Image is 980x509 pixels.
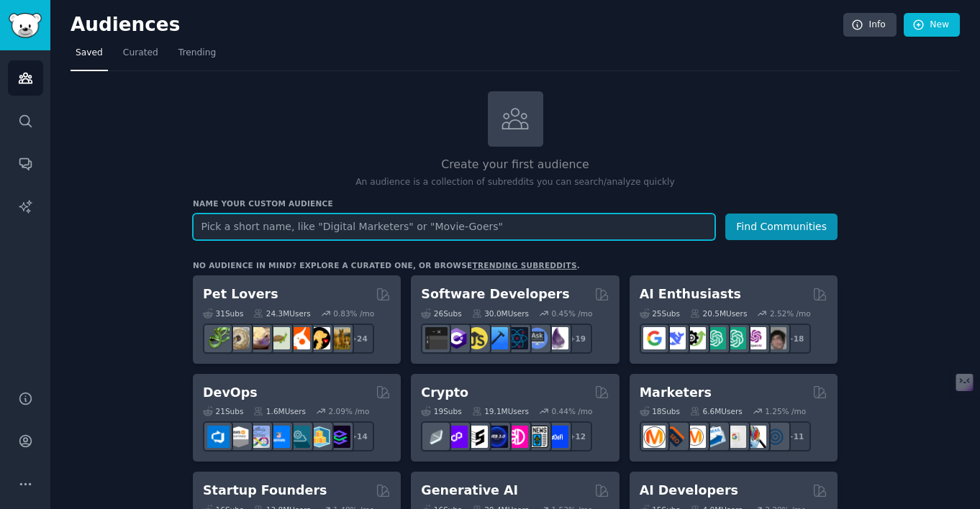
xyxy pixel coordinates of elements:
img: Docker_DevOps [248,426,270,448]
div: + 14 [344,421,374,451]
img: reactnative [506,327,528,349]
div: 6.6M Users [690,406,743,416]
h2: DevOps [203,384,258,402]
div: 2.09 % /mo [329,406,370,416]
span: Saved [76,47,103,60]
img: chatgpt_prompts_ [724,327,746,349]
img: GoogleGeminiAI [643,327,666,349]
img: ethstaker [466,426,488,448]
img: ethfinance [425,426,448,448]
a: New [904,13,960,37]
h2: Startup Founders [203,482,327,500]
div: 25 Sub s [640,308,680,318]
img: content_marketing [643,426,666,448]
div: 26 Sub s [421,308,461,318]
img: chatgpt_promptDesign [704,327,726,349]
div: + 11 [781,421,811,451]
img: GummySearch logo [9,13,42,38]
a: Info [843,13,897,37]
img: 0xPolygon [445,426,468,448]
img: OnlineMarketing [764,426,786,448]
div: + 19 [562,324,592,354]
img: ArtificalIntelligence [764,327,786,349]
img: learnjavascript [466,327,488,349]
div: 19.1M Users [472,406,529,416]
h2: AI Developers [640,482,738,500]
a: Saved [71,42,108,71]
h2: Create your first audience [193,156,838,174]
input: Pick a short name, like "Digital Marketers" or "Movie-Goers" [193,214,715,240]
img: Emailmarketing [704,426,726,448]
img: bigseo [663,426,686,448]
img: ballpython [227,327,250,349]
div: 1.6M Users [253,406,306,416]
img: iOSProgramming [486,327,508,349]
h3: Name your custom audience [193,198,838,208]
h2: Audiences [71,14,843,37]
div: 1.25 % /mo [765,406,806,416]
div: + 24 [344,324,374,354]
div: 18 Sub s [640,406,680,416]
img: googleads [724,426,746,448]
p: An audience is a collection of subreddits you can search/analyze quickly [193,176,838,189]
img: defi_ [546,426,568,448]
img: AskComputerScience [526,327,548,349]
img: leopardgeckos [248,327,270,349]
img: elixir [546,327,568,349]
div: 0.45 % /mo [552,308,593,318]
img: defiblockchain [506,426,528,448]
h2: Crypto [421,384,468,402]
h2: Software Developers [421,285,569,303]
img: AItoolsCatalog [684,327,706,349]
div: 31 Sub s [203,308,243,318]
div: 21 Sub s [203,406,243,416]
div: + 12 [562,421,592,451]
h2: AI Enthusiasts [640,285,741,303]
img: herpetology [207,327,230,349]
img: MarketingResearch [744,426,766,448]
div: 19 Sub s [421,406,461,416]
img: PlatformEngineers [328,426,350,448]
div: 30.0M Users [472,308,529,318]
a: Curated [118,42,163,71]
img: dogbreed [328,327,350,349]
span: Trending [178,47,216,60]
h2: Generative AI [421,482,518,500]
div: 0.83 % /mo [333,308,374,318]
img: AWS_Certified_Experts [227,426,250,448]
div: + 18 [781,324,811,354]
div: 2.52 % /mo [770,308,811,318]
img: DevOpsLinks [268,426,290,448]
div: No audience in mind? Explore a curated one, or browse . [193,260,580,270]
img: AskMarketing [684,426,706,448]
img: PetAdvice [308,327,330,349]
h2: Pet Lovers [203,285,278,303]
div: 0.44 % /mo [552,406,593,416]
span: Curated [123,47,158,60]
img: DeepSeek [663,327,686,349]
button: Find Communities [725,214,838,240]
img: OpenAIDev [744,327,766,349]
img: platformengineering [288,426,310,448]
a: Trending [173,42,221,71]
div: 24.3M Users [253,308,310,318]
img: cockatiel [288,327,310,349]
img: azuredevops [207,426,230,448]
h2: Marketers [640,384,712,402]
div: 20.5M Users [690,308,747,318]
img: aws_cdk [308,426,330,448]
img: web3 [486,426,508,448]
img: csharp [445,327,468,349]
a: trending subreddits [472,261,576,270]
img: turtle [268,327,290,349]
img: software [425,327,448,349]
img: CryptoNews [526,426,548,448]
